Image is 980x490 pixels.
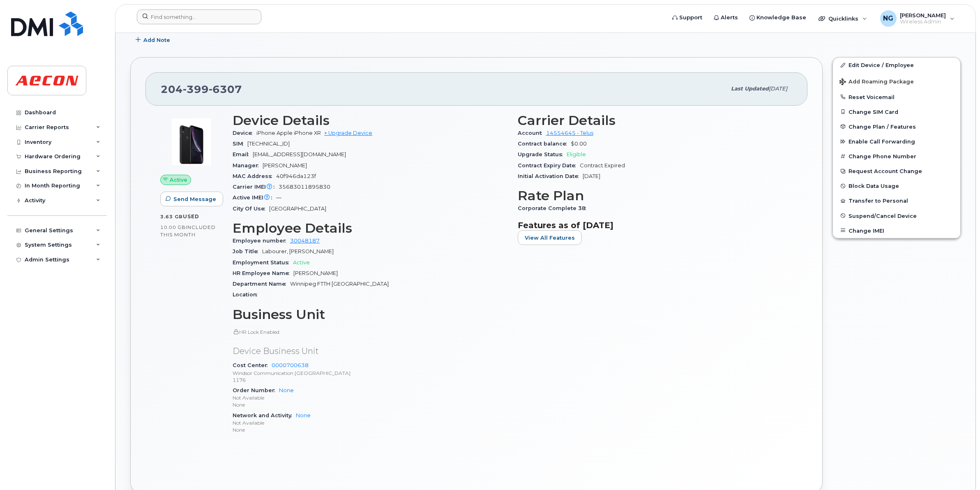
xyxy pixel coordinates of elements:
span: Add Note [143,36,170,44]
span: Cost Center [233,362,272,368]
span: Labourer, [PERSON_NAME] [262,248,334,254]
span: NG [883,14,893,23]
button: Enable Call Forwarding [833,134,960,149]
span: 10.00 GB [160,224,186,230]
button: Change SIM Card [833,104,960,119]
button: Send Message [160,192,223,206]
a: 0000700638 [272,362,309,368]
span: Upgrade Status [518,151,567,157]
button: Change Phone Number [833,149,960,164]
h3: Device Details [233,113,508,128]
span: 3.63 GB [160,214,183,220]
span: Support [679,14,702,22]
span: [DATE] [769,86,787,92]
button: Transfer to Personal [833,193,960,208]
a: None [279,387,294,393]
span: used [183,213,199,220]
span: 6307 [209,83,242,95]
a: 30048187 [290,238,320,244]
a: 14554645 - Telus [546,130,593,136]
p: Windsor Communication [GEOGRAPHIC_DATA] [233,370,508,377]
span: Change Plan / Features [849,123,916,129]
span: SIM [233,141,247,147]
span: included this month [160,224,216,238]
span: Corporate Complete 38 [518,205,590,211]
span: Knowledge Base [756,14,806,22]
span: Quicklinks [828,15,858,22]
button: Suspend/Cancel Device [833,208,960,223]
span: Contract Expired [580,162,625,169]
a: Knowledge Base [744,9,812,26]
p: Device Business Unit [233,345,508,357]
span: 35683011895830 [279,184,330,190]
span: Department Name [233,281,290,287]
p: None [233,401,508,408]
button: Add Roaming Package [833,73,960,90]
span: [PERSON_NAME] [263,162,307,169]
button: Change IMEI [833,223,960,238]
span: 399 [183,83,209,95]
span: Manager [233,162,263,169]
h3: Features as of [DATE] [518,220,793,230]
h3: Employee Details [233,221,508,236]
span: MAC Address [233,173,276,179]
a: None [296,412,311,418]
span: Employee number [233,238,290,244]
button: Reset Voicemail [833,90,960,104]
p: 1176 [233,377,508,384]
span: $0.00 [571,141,587,147]
span: View All Features [525,234,575,242]
a: Edit Device / Employee [833,58,960,72]
span: Location [233,291,261,298]
input: Find something... [137,9,261,24]
span: Eligible [567,151,586,157]
span: Active IMEI [233,194,276,201]
button: View All Features [518,230,582,245]
button: Add Note [130,32,177,47]
span: Carrier IMEI [233,184,279,190]
span: Network and Activity [233,412,296,418]
span: Device [233,130,256,136]
p: Not Available [233,394,508,401]
span: Contract Expiry Date [518,162,580,169]
span: Enable Call Forwarding [849,139,915,145]
span: 204 [161,83,242,95]
span: Employment Status [233,259,293,266]
button: Change Plan / Features [833,119,960,134]
span: Active [293,259,310,266]
span: Contract balance [518,141,571,147]
h3: Rate Plan [518,188,793,203]
span: [EMAIL_ADDRESS][DOMAIN_NAME] [253,151,346,157]
span: Add Roaming Package [839,79,914,86]
div: Nicole Guida [874,10,960,27]
span: Suspend/Cancel Device [849,213,917,219]
h3: Carrier Details [518,113,793,128]
span: [DATE] [583,173,600,179]
span: [TECHNICAL_ID] [247,141,290,147]
span: [GEOGRAPHIC_DATA] [269,206,326,212]
span: Order Number [233,387,279,393]
div: Quicklinks [813,10,873,27]
a: + Upgrade Device [324,130,372,136]
span: Alerts [721,14,738,22]
span: HR Employee Name [233,270,293,276]
button: Block Data Usage [833,178,960,193]
span: Initial Activation Date [518,173,583,179]
span: Email [233,151,253,157]
button: Request Account Change [833,164,960,178]
span: Send Message [173,195,216,203]
span: Active [170,176,187,184]
span: Winnipeg FTTH [GEOGRAPHIC_DATA] [290,281,389,287]
p: Not Available [233,419,508,426]
h3: Business Unit [233,307,508,322]
a: Alerts [708,9,744,26]
span: Job Title [233,248,262,254]
span: Wireless Admin [900,18,946,25]
span: 40f946da123f [276,173,316,179]
span: City Of Use [233,206,269,212]
span: Account [518,130,546,136]
span: iPhone Apple iPhone XR [256,130,321,136]
span: [PERSON_NAME] [293,270,338,276]
p: HR Lock Enabled [233,328,508,335]
span: — [276,194,281,201]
